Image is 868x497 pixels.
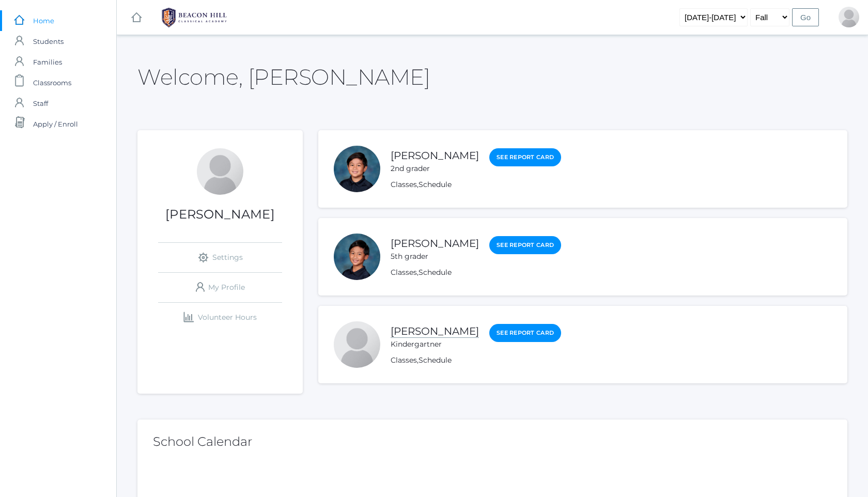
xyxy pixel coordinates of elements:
[391,267,561,278] div: ,
[153,435,832,448] h2: School Calendar
[391,339,479,350] div: Kindergartner
[334,234,380,280] div: Matteo Soratorio
[489,236,561,254] a: See Report Card
[137,65,430,89] h2: Welcome, [PERSON_NAME]
[197,148,243,195] div: Lew Soratorio
[419,268,452,277] a: Schedule
[156,5,233,30] img: 1_BHCALogos-05.png
[33,10,54,31] span: Home
[391,180,417,189] a: Classes
[334,321,380,368] div: Kailo Soratorio
[419,355,452,365] a: Schedule
[391,325,479,338] a: [PERSON_NAME]
[391,355,561,366] div: ,
[158,273,282,302] a: My Profile
[489,148,561,166] a: See Report Card
[489,324,561,342] a: See Report Card
[391,251,479,262] div: 5th grader
[33,114,78,134] span: Apply / Enroll
[33,31,64,52] span: Students
[334,146,380,192] div: Nico Soratorio
[839,7,859,27] div: Lew Soratorio
[391,268,417,277] a: Classes
[33,52,62,72] span: Families
[391,237,479,250] a: [PERSON_NAME]
[158,303,282,332] a: Volunteer Hours
[419,180,452,189] a: Schedule
[391,163,479,174] div: 2nd grader
[792,8,819,26] input: Go
[391,149,479,162] a: [PERSON_NAME]
[137,208,303,221] h1: [PERSON_NAME]
[391,355,417,365] a: Classes
[391,179,561,190] div: ,
[158,243,282,272] a: Settings
[33,93,48,114] span: Staff
[33,72,71,93] span: Classrooms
